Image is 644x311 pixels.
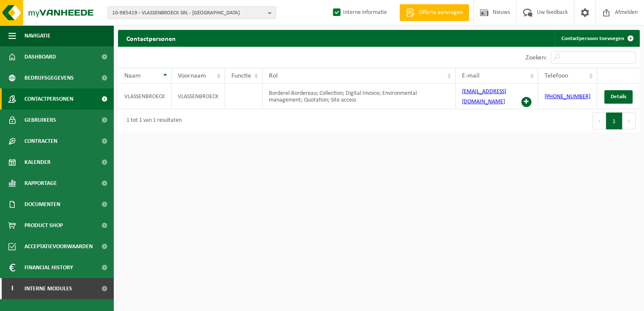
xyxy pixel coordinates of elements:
[331,6,387,19] label: Interne informatie
[124,72,141,79] span: Naam
[526,54,547,61] label: Zoeken:
[24,25,51,46] span: Navigatie
[24,67,74,88] span: Bedrijfsgegevens
[606,113,623,129] button: 1
[545,72,568,79] span: Telefoon
[593,113,606,129] button: Previous
[24,152,51,173] span: Kalender
[24,257,73,278] span: Financial History
[107,6,276,19] button: 10-985419 - VLASSENBROECK SRL - [GEOGRAPHIC_DATA]
[24,278,72,299] span: Interne modules
[555,30,639,47] a: Contactpersoon toevoegen
[24,194,60,215] span: Documenten
[24,236,93,257] span: Acceptatievoorwaarden
[231,72,251,79] span: Functie
[178,72,206,79] span: Voornaam
[400,4,469,21] a: Offerte aanvragen
[172,84,225,109] td: VLASSENBROECK
[462,88,506,105] a: [EMAIL_ADDRESS][DOMAIN_NAME]
[611,94,626,99] span: Details
[623,113,636,129] button: Next
[118,84,172,109] td: VLASSENBROECK
[118,30,184,46] h2: Contactpersonen
[122,113,182,129] div: 1 tot 1 van 1 resultaten
[24,173,57,194] span: Rapportage
[269,72,278,79] span: Rol
[263,84,456,109] td: Borderel-Bordereau; Collection; Digital Invoice; Environmental management; Quotation; Site access
[604,90,633,104] a: Details
[462,72,480,79] span: E-mail
[24,215,63,236] span: Product Shop
[24,110,56,131] span: Gebruikers
[8,278,16,299] span: I
[112,7,265,19] span: 10-985419 - VLASSENBROECK SRL - [GEOGRAPHIC_DATA]
[24,88,73,110] span: Contactpersonen
[545,94,590,100] a: [PHONE_NUMBER]
[24,131,57,152] span: Contracten
[24,46,56,67] span: Dashboard
[417,8,465,17] span: Offerte aanvragen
